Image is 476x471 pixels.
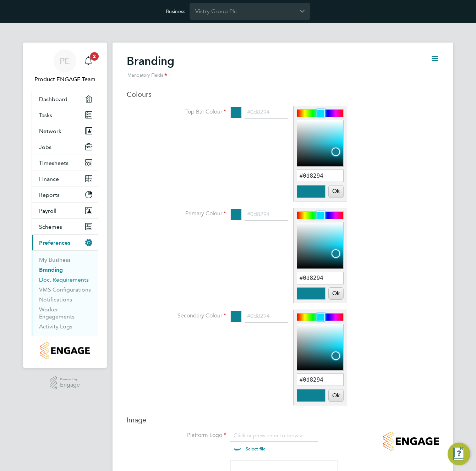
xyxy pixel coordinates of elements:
div: Mandatory Fields [127,68,425,83]
button: Engage Resource Center [448,443,470,465]
a: Go to home page [32,342,98,359]
span: Preferences [39,239,70,246]
div: Preferences [32,250,98,336]
h2: Branding [127,54,425,83]
a: Branding [39,266,63,273]
input: Type a color name or hex value [297,374,343,386]
button: Ok [329,389,343,401]
a: 2 [81,50,95,72]
button: Finance [32,171,98,187]
span: Jobs [39,144,51,150]
a: Notifications [39,296,72,303]
span: Finance [39,176,59,182]
span: Product ENGAGE Team [32,75,98,84]
input: Type a color name or hex value [297,272,343,284]
button: Ok [329,288,343,300]
nav: Main navigation [23,43,107,368]
span: Schemes [39,223,62,230]
input: Type a color name or hex value [297,170,343,182]
a: Worker Engagements [39,306,75,320]
button: Network [32,123,98,139]
label: Top Bar Colour [155,108,226,116]
span: 2 [90,52,99,61]
span: Tasks [39,112,52,118]
label: Primary Colour [155,210,226,217]
a: My Business [39,256,71,263]
label: Platform Logo [155,432,226,439]
button: Reports [32,187,98,203]
a: Dashboard [32,91,98,107]
a: Tasks [32,107,98,123]
a: Doc. Requirements [39,276,89,283]
button: Payroll [32,203,98,218]
button: Ok [329,185,343,198]
button: Timesheets [32,155,98,171]
label: Business [166,8,185,15]
a: PEProduct ENGAGE Team [32,50,98,84]
span: Engage [60,382,80,388]
h3: Colours [127,90,439,99]
a: Activity Logs [39,323,72,330]
span: Payroll [39,207,56,214]
a: Powered byEngage [50,376,80,390]
span: Dashboard [39,96,67,102]
a: VMS Configurations [39,286,91,293]
span: Network [39,128,61,134]
button: Schemes [32,219,98,234]
span: PE [60,56,70,66]
img: countryside-properties-logo-retina.png [383,432,439,451]
label: Secondary Colour [155,312,226,320]
button: Jobs [32,139,98,155]
span: Powered by [60,376,80,382]
button: Preferences [32,235,98,250]
span: Reports [39,192,60,198]
h3: Image [127,415,439,425]
span: Timesheets [39,160,69,166]
img: countryside-properties-logo-retina.png [40,342,90,359]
